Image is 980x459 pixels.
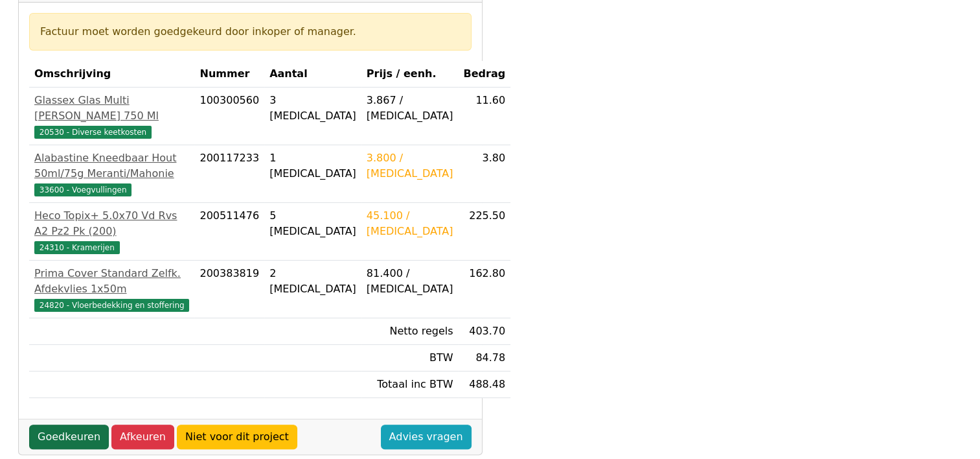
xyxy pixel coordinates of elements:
[34,208,189,255] a: Heco Topix+ 5.0x70 Vd Rvs A2 Pz2 Pk (200)24310 - Kramerijen
[34,150,189,182] div: Alabastine Kneedbaar Hout 50ml/75g Meranti/Mahonie
[367,150,453,182] div: 3.800 / [MEDICAL_DATA]
[34,93,189,139] a: Glassex Glas Multi [PERSON_NAME] 750 Ml20530 - Diverse keetkosten
[29,61,194,88] th: Omschrijving
[34,126,152,139] span: 20530 - Diverse keetkosten
[269,93,356,124] div: 3 [MEDICAL_DATA]
[367,208,453,239] div: 45.100 / [MEDICAL_DATA]
[194,61,264,88] th: Nummer
[177,425,297,449] a: Niet voor dit project
[194,203,264,261] td: 200511476
[458,203,510,261] td: 225.50
[458,261,510,318] td: 162.80
[34,93,189,124] div: Glassex Glas Multi [PERSON_NAME] 750 Ml
[269,150,356,182] div: 1 [MEDICAL_DATA]
[361,61,459,88] th: Prijs / eenh.
[367,93,453,124] div: 3.867 / [MEDICAL_DATA]
[111,425,174,449] a: Afkeuren
[458,61,510,88] th: Bedrag
[34,183,131,196] span: 33600 - Voegvullingen
[458,345,510,371] td: 84.78
[361,318,459,345] td: Netto regels
[269,208,356,239] div: 5 [MEDICAL_DATA]
[458,88,510,145] td: 11.60
[194,88,264,145] td: 100300560
[381,425,472,449] a: Advies vragen
[269,266,356,297] div: 2 [MEDICAL_DATA]
[194,145,264,203] td: 200117233
[34,266,189,297] div: Prima Cover Standard Zelfk. Afdekvlies 1x50m
[458,371,510,398] td: 488.48
[361,371,459,398] td: Totaal inc BTW
[34,241,120,254] span: 24310 - Kramerijen
[34,208,189,239] div: Heco Topix+ 5.0x70 Vd Rvs A2 Pz2 Pk (200)
[34,299,189,312] span: 24820 - Vloerbedekking en stoffering
[458,318,510,345] td: 403.70
[29,425,109,449] a: Goedkeuren
[367,266,453,297] div: 81.400 / [MEDICAL_DATA]
[361,345,459,371] td: BTW
[264,61,361,88] th: Aantal
[458,145,510,203] td: 3.80
[34,150,189,197] a: Alabastine Kneedbaar Hout 50ml/75g Meranti/Mahonie33600 - Voegvullingen
[34,266,189,312] a: Prima Cover Standard Zelfk. Afdekvlies 1x50m24820 - Vloerbedekking en stoffering
[194,261,264,318] td: 200383819
[40,24,461,40] div: Factuur moet worden goedgekeurd door inkoper of manager.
